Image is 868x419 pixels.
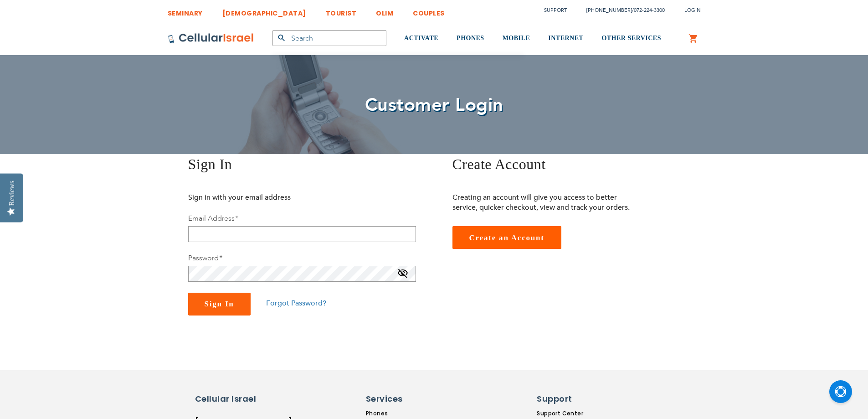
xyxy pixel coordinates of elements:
[452,156,546,172] span: Create Account
[503,21,530,56] a: MOBILE
[168,33,254,44] img: Cellular Israel Logo
[503,35,530,41] span: MOBILE
[684,7,701,14] span: Login
[548,35,583,41] span: INTERNET
[188,156,232,172] span: Sign In
[457,35,484,41] span: PHONES
[601,35,661,41] span: OTHER SERVICES
[401,229,411,240] keeper-lock: Open Keeper Popup
[366,409,449,418] a: Phones
[452,192,637,212] p: Creating an account will give you access to better service, quicker checkout, view and track your...
[188,253,222,263] label: Password
[376,2,393,19] a: OLIM
[272,30,386,46] input: Search
[168,2,203,19] a: SEMINARY
[537,409,596,418] a: Support Center
[8,181,16,206] div: Reviews
[544,7,567,14] a: Support
[326,2,357,19] a: TOURIST
[188,192,373,202] p: Sign in with your email address
[548,21,583,56] a: INTERNET
[577,4,665,17] li: /
[366,393,443,405] h6: Services
[188,293,251,316] button: Sign In
[222,2,306,19] a: [DEMOGRAPHIC_DATA]
[537,393,591,405] h6: Support
[188,226,416,242] input: Email
[404,21,438,56] a: ACTIVATE
[452,226,561,249] a: Create an Account
[413,2,445,19] a: COUPLES
[205,300,234,308] span: Sign In
[266,298,326,308] a: Forgot Password?
[634,7,665,14] a: 072-224-3300
[365,93,503,118] span: Customer Login
[586,7,632,14] a: [PHONE_NUMBER]
[457,21,484,56] a: PHONES
[188,213,238,223] label: Email Address
[601,21,661,56] a: OTHER SERVICES
[469,233,544,242] span: Create an Account
[195,393,272,405] h6: Cellular Israel
[404,35,438,41] span: ACTIVATE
